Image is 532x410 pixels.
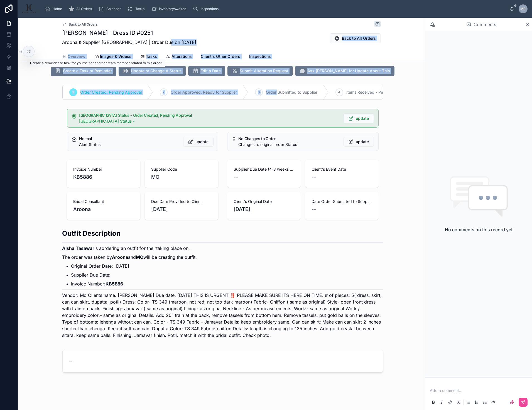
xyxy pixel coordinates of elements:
a: Overview [62,51,86,62]
span: All Orders [77,7,92,11]
button: Back to All Orders [330,33,381,43]
span: Supplier Due Date (4-8 weeks earlier) [234,167,294,172]
span: -- [234,173,238,181]
span: Client's Other Orders [201,54,241,59]
h5: Normal [79,137,179,141]
span: InventoryAwaited [159,7,187,11]
span: MR [521,7,526,11]
span: Invoice Number [73,167,134,172]
span: Calendar [107,7,121,11]
h5: No Changes to Order [238,137,339,141]
span: Submit Alteration Request [240,68,288,74]
a: Back to All Orders [62,22,98,27]
h2: No comments on this record yet [445,226,513,233]
span: [GEOGRAPHIC_DATA] Status - [79,119,134,123]
span: Order Approved, Ready for Supplier [171,90,237,95]
span: update [196,139,209,145]
button: update [183,137,214,147]
span: Update or Change A Status [131,68,182,74]
span: Order Submitted to Supplier [266,90,318,95]
span: update [356,139,369,145]
span: Tasks [146,54,157,59]
span: Date Order Submitted to Supplier [312,199,372,204]
a: Client's Other Orders [201,51,241,63]
button: Submit Alteration Request [227,66,293,76]
span: Overview [68,54,86,59]
a: InventoryAwaited [150,4,190,14]
span: Back to All Orders [342,36,376,41]
span: -- [312,205,316,213]
p: The order was taken by and will be creating the outfit. [62,254,383,260]
span: Client's Original Date [234,199,294,204]
span: Comments [474,21,496,28]
span: Ask [PERSON_NAME] for Update About This [307,68,390,74]
strong: Aisha [62,245,75,251]
span: Client's Event Date [312,167,372,172]
p: Supplier Due Date: [71,272,383,278]
p: Invoice Number: [71,280,383,287]
h1: [PERSON_NAME] - Dress ID #0251 [62,29,197,37]
div: Changes to original order Status [238,142,339,147]
p: Aroona & Supplier [GEOGRAPHIC_DATA] | Order Due on [DATE] [62,39,197,46]
span: Tasks [136,7,145,11]
span: update [356,116,369,121]
span: Create a Task or Reminder [63,68,112,74]
span: Changes to original order Status [238,142,297,147]
span: 3 [258,90,260,95]
a: Images & Videos [95,51,132,63]
span: 1 [72,90,74,95]
span: Back to All Orders [69,22,98,27]
h5: Toronto Status - Order Created, Pending Approval [79,113,339,117]
span: Inspections [249,54,271,59]
span: Alterations [172,54,192,59]
button: update [344,137,374,147]
span: Due Date Provided to Client [151,199,212,204]
span: Edit a Date [200,68,221,74]
a: Tasks [141,51,157,63]
p: is a ordering an outfit for their taking place on . [62,245,383,252]
span: Items Received - Pending Inspection [347,90,414,95]
a: Home [43,4,66,14]
span: -- [312,173,316,181]
div: Alert Status [79,142,179,147]
a: Inspections [249,51,271,63]
button: Update or Change A Status [119,66,186,76]
span: 2 [163,90,165,95]
a: Calendar [97,4,125,14]
a: All Orders [67,4,96,14]
span: Bridal Consultant [73,199,134,204]
span: [DATE] [151,205,212,213]
h2: Outfit Description [62,229,383,238]
strong: Tasawar [76,245,95,251]
p: Original Order Date: [DATE] [71,263,383,269]
a: Inspections [192,4,223,14]
div: Karachi Status - [79,118,339,124]
a: Alterations [166,51,192,63]
p: Vendor: Mo Clients name: [PERSON_NAME] Due date: [DATE] THIS IS URGENT ‼️ PLEASE MAKE SURE ITS HE... [62,292,383,339]
a: Tasks [126,4,149,14]
button: Edit a Date [188,66,225,76]
button: Ask [PERSON_NAME] for Update About This [295,66,394,76]
strong: KB5886 [106,281,123,287]
span: Create a reminder or task for yourself or another team member related to this order. [30,61,162,65]
span: [DATE] [234,205,294,213]
span: -- [69,358,73,364]
span: 4 [338,90,340,95]
button: Create a Task or Reminder [51,66,116,76]
span: Alert Status [79,142,101,147]
span: KB5886 [73,173,134,181]
img: App logo [22,4,36,13]
span: MO [151,173,160,181]
div: scrollable content [40,3,510,15]
span: Inspections [201,7,219,11]
span: Aroona [73,205,91,213]
button: update [344,113,374,123]
span: Images & Videos [100,54,132,59]
span: Supplier Code [151,167,212,172]
strong: Aroona [112,254,128,260]
span: Order Created, Pending Approval [80,90,142,95]
span: Home [53,7,62,11]
strong: MO [136,254,144,260]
